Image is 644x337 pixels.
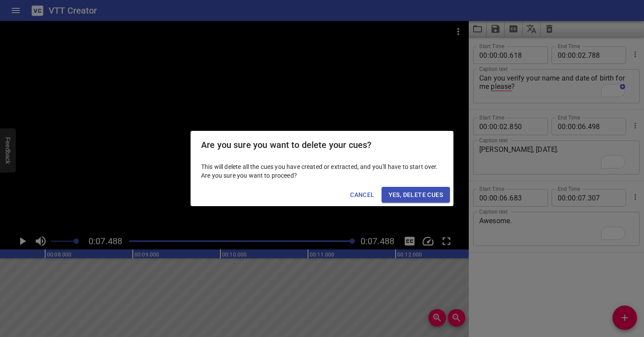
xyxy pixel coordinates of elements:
[201,138,443,152] h2: Are you sure you want to delete your cues?
[347,187,378,203] button: Cancel
[382,187,450,203] button: Yes, Delete Cues
[191,159,453,183] div: This will delete all the cues you have created or extracted, and you'll have to start over. Are y...
[389,190,443,200] span: Yes, Delete Cues
[350,190,374,200] span: Cancel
